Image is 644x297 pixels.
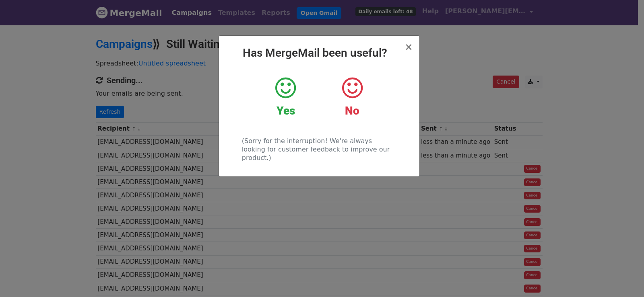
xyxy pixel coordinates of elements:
[345,104,359,117] strong: No
[258,76,313,118] a: Yes
[405,42,413,52] button: Close
[405,41,413,53] span: ×
[277,104,295,117] strong: Yes
[225,46,413,60] h2: Has MergeMail been useful?
[325,76,379,118] a: No
[242,137,396,162] p: (Sorry for the interruption! We're always looking for customer feedback to improve our product.)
